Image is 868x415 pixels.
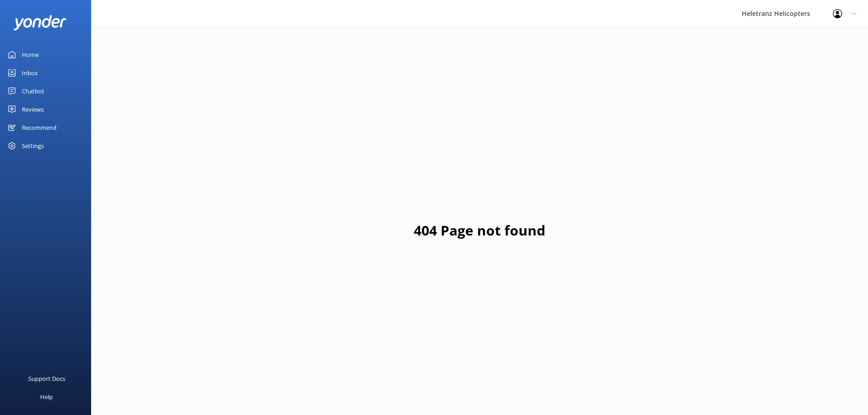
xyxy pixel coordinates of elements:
[40,388,53,406] div: Help
[22,46,39,64] div: Home
[22,137,44,155] div: Settings
[22,64,38,82] div: Inbox
[22,100,44,118] div: Reviews
[22,118,56,137] div: Recommend
[28,369,65,388] div: Support Docs
[22,82,44,100] div: Chatbot
[14,15,66,30] img: yonder-white-logo.png
[414,220,545,241] h1: 404 Page not found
